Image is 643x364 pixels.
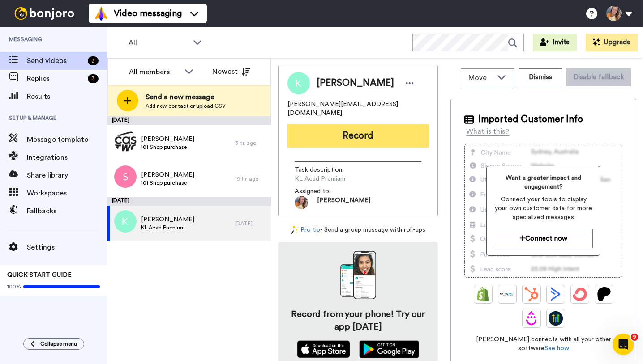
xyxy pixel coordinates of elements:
img: appstore [297,340,350,358]
span: Share library [27,170,107,181]
span: Workspaces [27,188,107,199]
a: See how [544,345,569,351]
span: 100% [7,283,21,290]
span: Add new contact or upload CSV [146,102,226,110]
img: Drip [524,311,539,326]
div: What is this? [466,126,509,137]
span: Video messaging [114,7,182,20]
span: Replies [27,73,84,84]
span: Integrations [27,152,107,163]
img: Shopify [476,287,490,301]
span: Move [468,72,493,83]
img: playstore [359,340,420,358]
div: [DATE] [235,220,266,227]
a: Pro tip [291,225,320,235]
img: AOh14GjvhVTMkAQedjywxEitGyeUnkSMaNjcNcaBRFe7=s96-c [295,196,308,209]
span: [PERSON_NAME] [317,76,394,90]
div: 3 [88,56,99,65]
span: 101 Shop purchase [141,144,194,151]
span: Send a new message [146,92,226,102]
img: Patreon [597,287,611,301]
span: All [129,38,189,48]
button: Record [287,124,429,148]
img: s.png [114,165,137,188]
span: Fallbacks [27,206,107,216]
img: Ontraport [500,287,514,301]
button: Connect now [494,229,593,248]
h4: Record from your phone! Try our app [DATE] [287,308,429,333]
img: 04af6108-caad-489f-883f-3946357c8764.jpg [114,130,137,152]
span: [PERSON_NAME] [141,135,194,144]
img: download [340,251,376,299]
span: Connect your tools to display your own customer data for more specialized messages [494,195,593,222]
button: Collapse menu [23,338,84,350]
button: Upgrade [586,34,638,51]
iframe: Intercom live chat [613,334,634,355]
img: ConvertKit [573,287,587,301]
span: Imported Customer Info [478,113,583,126]
button: Invite [533,34,577,51]
img: ActiveCampaign [549,287,563,301]
span: Want a greater impact and engagement? [494,174,593,191]
img: Image of Karen [287,72,310,94]
span: [PERSON_NAME] connects with all your other software [464,335,622,353]
span: Send videos [27,55,84,66]
span: [PERSON_NAME][EMAIL_ADDRESS][DOMAIN_NAME] [287,100,429,118]
img: Hubspot [524,287,539,301]
div: - Send a group message with roll-ups [278,225,438,235]
span: KL Acad Premium [295,174,380,183]
img: magic-wand.svg [291,225,299,235]
img: GoHighLevel [549,311,563,326]
img: bj-logo-header-white.svg [11,7,78,20]
div: All members [129,67,180,77]
span: 101 Shop purchase [141,179,194,186]
span: QUICK START GUIDE [7,272,72,278]
span: Results [27,91,107,102]
span: [PERSON_NAME] [317,196,370,209]
div: [DATE] [107,116,271,125]
button: Dismiss [519,68,562,86]
div: [DATE] [107,197,271,206]
span: Task description : [295,165,357,174]
span: KL Acad Premium [141,224,194,231]
div: 3 [88,74,99,83]
span: [PERSON_NAME] [141,215,194,224]
div: 19 hr. ago [235,175,266,182]
div: 3 hr. ago [235,140,266,147]
button: Newest [206,63,257,80]
span: Assigned to: [295,187,357,196]
span: 9 [631,334,638,341]
img: vm-color.svg [94,6,108,21]
button: Disable fallback [566,68,631,86]
img: k.png [114,210,137,233]
span: [PERSON_NAME] [141,170,194,179]
span: Collapse menu [40,340,77,347]
span: Settings [27,242,107,253]
span: Message template [27,134,107,145]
